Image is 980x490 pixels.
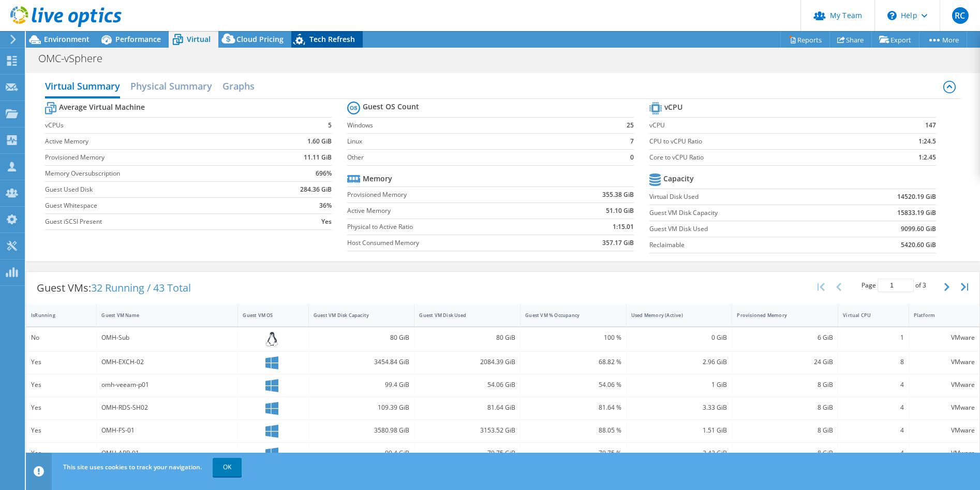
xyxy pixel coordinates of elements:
[419,448,515,459] div: 79.75 GiB
[649,152,871,163] label: Core to vCPU Ratio
[243,312,291,319] div: Guest VM OS
[314,448,410,459] div: 99.4 GiB
[631,448,727,459] div: 2.42 GiB
[525,312,609,319] div: Guest VM % Occupancy
[187,34,211,44] span: Virtual
[663,174,694,184] b: Capacity
[843,312,891,319] div: Virtual CPU
[631,312,715,319] div: Used Memory (Active)
[45,200,263,211] label: Guest Whitespace
[901,224,936,234] b: 9099.60 GiB
[780,32,830,48] a: Reports
[737,356,833,368] div: 24 GiB
[737,312,821,319] div: Provisioned Memory
[914,379,975,391] div: VMware
[44,34,90,44] span: Environment
[649,208,837,218] label: Guest VM Disk Capacity
[737,425,833,436] div: 8 GiB
[347,190,551,200] label: Provisioned Memory
[319,200,332,211] b: 36%
[314,402,410,413] div: 109.39 GiB
[101,448,233,459] div: OMH-APP-01
[309,34,355,44] span: Tech Refresh
[419,402,515,413] div: 81.64 GiB
[919,32,967,48] a: More
[63,463,202,471] span: This site uses cookies to track your navigation.
[101,312,220,319] div: Guest VM Name
[649,192,837,202] label: Virtual Disk Used
[525,448,621,459] div: 79.75 %
[347,206,551,216] label: Active Memory
[45,184,263,195] label: Guest Used Disk
[314,332,410,343] div: 80 GiB
[843,356,903,368] div: 8
[316,168,332,179] b: 696%
[31,332,92,343] div: No
[363,102,419,112] b: Guest OS Count
[59,102,145,112] b: Average Virtual Machine
[321,217,332,227] b: Yes
[31,356,92,368] div: Yes
[923,281,926,290] span: 3
[631,332,727,343] div: 0 GiB
[130,76,212,96] h2: Physical Summary
[918,152,936,163] b: 1:2.45
[101,356,233,368] div: OMH-EXCH-02
[314,312,397,319] div: Guest VM Disk Capacity
[101,402,233,413] div: OMH-RDS-SH02
[897,192,936,202] b: 14520.19 GiB
[737,448,833,459] div: 8 GiB
[222,76,255,96] h2: Graphs
[363,174,392,184] b: Memory
[914,332,975,343] div: VMware
[45,120,263,131] label: vCPUs
[897,208,936,218] b: 15833.19 GiB
[871,32,919,48] a: Export
[45,152,263,163] label: Provisioned Memory
[31,379,92,391] div: Yes
[91,281,191,295] span: 32 Running / 43 Total
[737,402,833,413] div: 8 GiB
[213,458,242,477] a: OK
[45,217,263,227] label: Guest iSCSI Present
[602,190,634,200] b: 355.38 GiB
[307,136,332,147] b: 1.60 GiB
[300,184,332,195] b: 284.36 GiB
[101,332,233,343] div: OMH-Sub
[31,425,92,436] div: Yes
[829,32,872,48] a: Share
[525,425,621,436] div: 88.05 %
[31,312,79,319] div: IsRunning
[525,379,621,391] div: 54.06 %
[606,206,634,216] b: 51.10 GiB
[347,120,607,131] label: Windows
[347,136,607,147] label: Linux
[914,356,975,368] div: VMware
[664,102,682,112] b: vCPU
[101,425,233,436] div: OMH-FS-01
[914,402,975,413] div: VMware
[45,76,120,98] h2: Virtual Summary
[627,120,634,131] b: 25
[419,312,503,319] div: Guest VM Disk Used
[314,379,410,391] div: 99.4 GiB
[419,425,515,436] div: 3153.52 GiB
[34,53,118,64] h1: OMC-vSphere
[878,279,914,292] input: jump to page
[862,279,926,292] span: Page of
[602,238,634,248] b: 357.17 GiB
[115,34,161,44] span: Performance
[631,356,727,368] div: 2.96 GiB
[101,379,233,391] div: omh-veeam-p01
[26,272,201,304] div: Guest VMs:
[649,240,837,250] label: Reclaimable
[843,448,903,459] div: 4
[525,356,621,368] div: 68.82 %
[952,7,969,24] span: RC
[419,379,515,391] div: 54.06 GiB
[525,402,621,413] div: 81.64 %
[314,356,410,368] div: 3454.84 GiB
[236,34,284,44] span: Cloud Pricing
[631,379,727,391] div: 1 GiB
[45,136,263,147] label: Active Memory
